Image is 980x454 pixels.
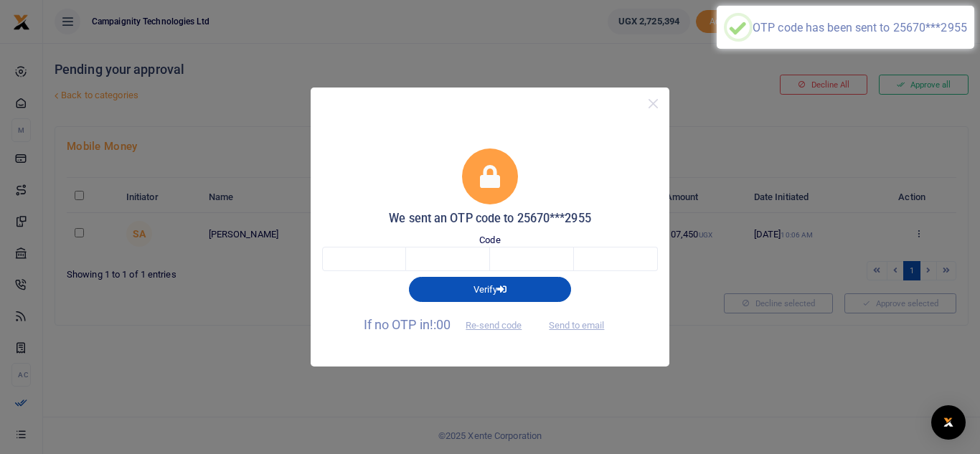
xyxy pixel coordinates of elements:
div: Open Intercom Messenger [931,405,966,440]
span: !:00 [430,317,451,332]
button: Close [643,93,664,114]
h5: We sent an OTP code to 25670***2955 [322,212,658,226]
span: If no OTP in [364,317,534,332]
button: Verify [409,277,571,301]
label: Code [479,233,500,247]
div: OTP code has been sent to 25670***2955 [753,21,967,34]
